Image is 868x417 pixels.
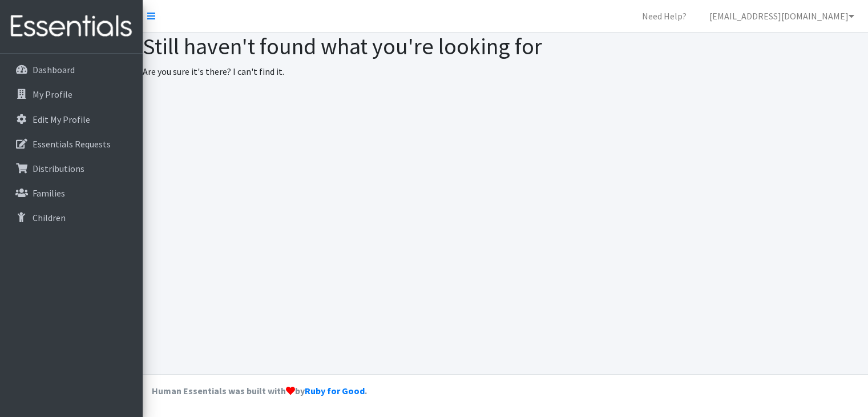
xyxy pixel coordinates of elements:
[33,163,84,174] p: Distributions
[5,108,138,131] a: Edit My Profile
[33,114,90,125] p: Edit My Profile
[33,89,72,100] p: My Profile
[5,83,138,106] a: My Profile
[5,7,138,46] img: HumanEssentials
[33,64,75,75] p: Dashboard
[700,5,863,27] a: [EMAIL_ADDRESS][DOMAIN_NAME]
[143,65,868,78] p: Are you sure it's there? I can't find it.
[5,182,138,205] a: Families
[143,33,868,60] h1: Still haven't found what you're looking for
[33,138,111,150] p: Essentials Requests
[33,212,66,223] p: Children
[5,58,138,81] a: Dashboard
[5,157,138,180] a: Distributions
[633,5,696,27] a: Need Help?
[33,187,65,199] p: Families
[5,133,138,155] a: Essentials Requests
[305,385,365,396] a: Ruby for Good
[5,206,138,229] a: Children
[152,385,367,396] strong: Human Essentials was built with by .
